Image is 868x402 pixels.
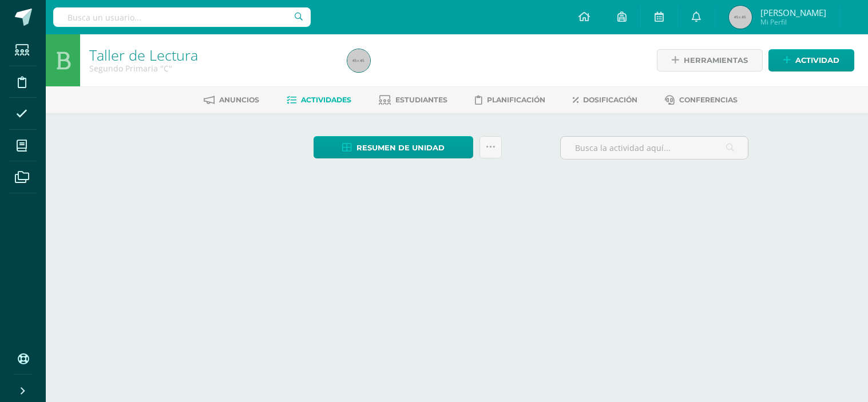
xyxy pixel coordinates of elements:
[561,137,748,159] input: Busca la actividad aquí...
[395,95,447,104] span: Estudiantes
[314,136,473,158] a: Resumen de unidad
[665,91,738,109] a: Conferencias
[487,95,545,104] span: Planificación
[53,7,311,27] input: Busca un usuario...
[657,49,763,71] a: Herramientas
[379,91,447,109] a: Estudiantes
[684,50,748,71] span: Herramientas
[89,45,198,65] a: Taller de Lectura
[795,50,839,71] span: Actividad
[768,49,854,71] a: Actividad
[347,49,370,72] img: 45x45
[287,91,351,109] a: Actividades
[219,95,259,104] span: Anuncios
[729,6,752,29] img: 45x45
[475,91,545,109] a: Planificación
[89,47,334,63] h1: Taller de Lectura
[301,95,351,104] span: Actividades
[760,7,826,18] span: [PERSON_NAME]
[573,91,637,109] a: Dosificación
[583,95,637,104] span: Dosificación
[356,137,445,158] span: Resumen de unidad
[760,17,826,27] span: Mi Perfil
[204,91,259,109] a: Anuncios
[679,95,738,104] span: Conferencias
[89,63,334,74] div: Segundo Primaria 'C'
